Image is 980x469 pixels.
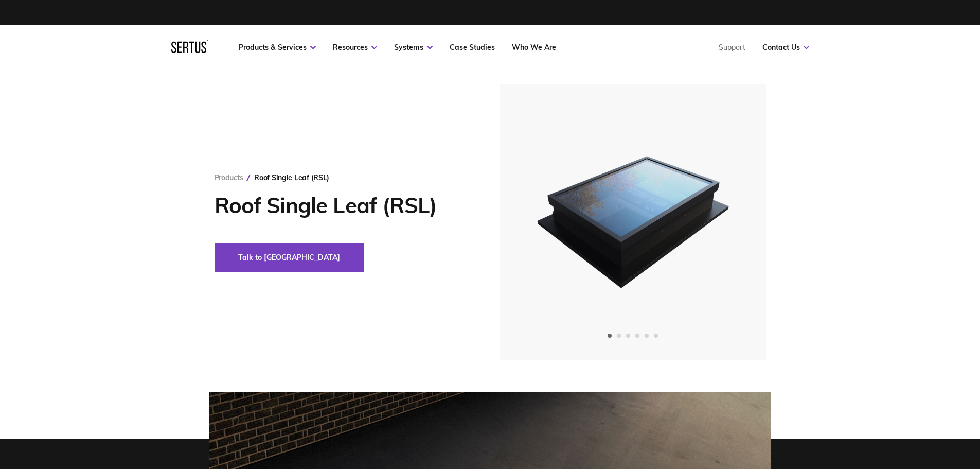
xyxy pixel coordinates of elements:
span: Go to slide 3 [626,334,630,338]
span: Go to slide 5 [645,334,649,338]
a: Systems [394,43,433,52]
a: Products [215,173,243,182]
span: Go to slide 4 [635,334,639,338]
span: Go to slide 2 [617,334,621,338]
a: Case Studies [450,43,495,52]
a: Resources [333,43,377,52]
h1: Roof Single Leaf (RSL) [215,193,469,218]
button: Talk to [GEOGRAPHIC_DATA] [215,243,364,272]
a: Products & Services [239,43,316,52]
span: Go to slide 6 [654,334,658,338]
a: Contact Us [762,43,809,52]
a: Who We Are [512,43,556,52]
a: Support [719,43,745,52]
